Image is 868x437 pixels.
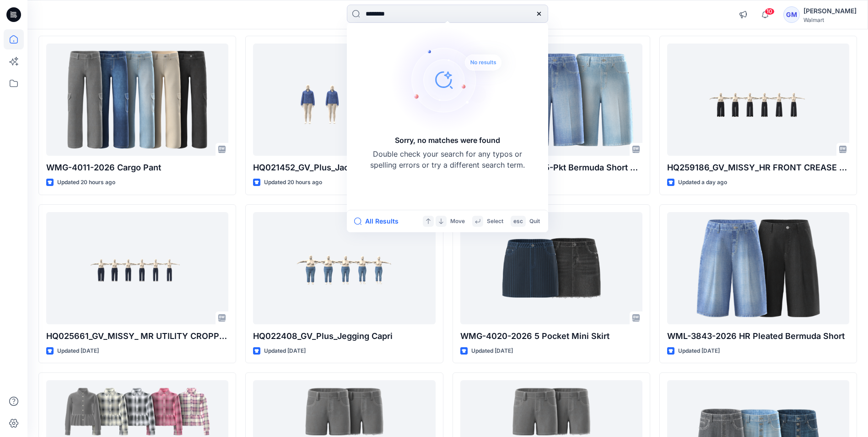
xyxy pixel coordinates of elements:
p: WML-3916-2026 HR 5-Pkt Bermuda Short w Crease [460,161,642,174]
img: Sorry, no matches were found [391,25,519,135]
p: Updated [DATE] [471,346,513,356]
div: [PERSON_NAME] [803,5,857,16]
a: WMG-4020-2026 5 Pocket Mini Skirt [460,212,642,324]
a: WMG-4011-2026 Cargo Pant [46,44,228,156]
p: HQ021452_GV_Plus_Jacket [253,161,435,174]
p: Double check your search for any typos or spelling errors or try a different search term. [370,148,525,170]
p: HQ022408_GV_Plus_Jegging Capri [253,330,435,343]
a: HQ259186_GV_MISSY_HR FRONT CREASE WIDE LEG TROUSER [667,44,849,156]
a: WML-3843-2026 HR Pleated Bermuda Short [667,212,849,324]
a: HQ021452_GV_Plus_Jacket [253,44,435,156]
p: HQ259186_GV_MISSY_HR FRONT CREASE WIDE LEG TROUSER [667,161,849,174]
p: Updated [DATE] [57,346,99,356]
p: Updated [DATE] [678,346,720,356]
p: esc [513,217,523,226]
p: Updated a day ago [678,178,727,187]
a: HQ022408_GV_Plus_Jegging Capri [253,212,435,324]
div: Walmart [803,16,857,23]
div: GM [783,6,800,23]
h5: Sorry, no matches were found [395,135,500,146]
a: WML-3916-2026 HR 5-Pkt Bermuda Short w Crease [460,44,642,156]
p: WMG-4011-2026 Cargo Pant [46,161,228,174]
p: WML-3843-2026 HR Pleated Bermuda Short [667,330,849,343]
p: Select [487,217,503,226]
p: Updated 20 hours ago [264,178,322,187]
p: WMG-4020-2026 5 Pocket Mini Skirt [460,330,642,343]
span: 10 [765,8,775,15]
a: HQ025661_GV_MISSY_ MR UTILITY CROPPED STRAIGHT LEG [46,212,228,324]
button: All Results [354,216,404,227]
p: Quit [529,217,540,226]
p: Updated [DATE] [264,346,306,356]
p: HQ025661_GV_MISSY_ MR UTILITY CROPPED STRAIGHT LEG [46,330,228,343]
p: Move [450,217,465,226]
p: Updated 20 hours ago [57,178,115,187]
